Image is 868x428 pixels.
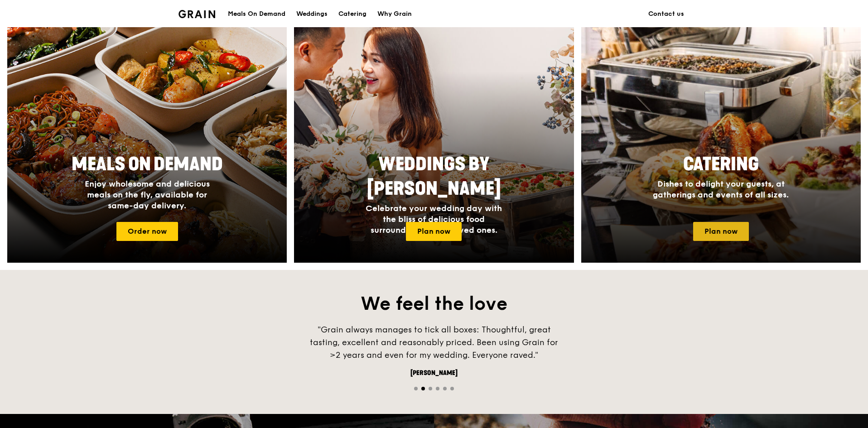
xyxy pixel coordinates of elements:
div: "Grain always manages to tick all boxes: Thoughtful, great tasting, excellent and reasonably pric... [298,323,570,361]
a: Contact us [643,0,690,28]
span: Go to slide 3 [429,387,432,390]
a: Plan now [406,222,462,241]
span: Dishes to delight your guests, at gatherings and events of all sizes. [653,179,789,200]
div: Weddings [296,0,328,28]
a: CateringDishes to delight your guests, at gatherings and events of all sizes.Plan now [581,24,861,263]
a: Weddings by [PERSON_NAME]Celebrate your wedding day with the bliss of delicious food surrounded b... [294,24,574,263]
span: Go to slide 1 [414,387,418,390]
div: Why Grain [377,0,412,28]
div: Catering [338,0,366,28]
span: Go to slide 2 [421,387,425,390]
a: Catering [333,0,372,28]
div: Meals On Demand [228,0,285,28]
a: Plan now [693,222,749,241]
a: Weddings [291,0,333,28]
a: Order now [116,222,178,241]
span: Go to slide 6 [450,387,454,390]
span: Go to slide 5 [443,387,447,390]
div: [PERSON_NAME] [298,369,570,378]
span: Catering [683,154,759,175]
a: Meals On DemandEnjoy wholesome and delicious meals on the fly, available for same-day delivery.Or... [7,24,287,263]
span: Enjoy wholesome and delicious meals on the fly, available for same-day delivery. [85,179,210,211]
span: Go to slide 4 [436,387,439,390]
span: Celebrate your wedding day with the bliss of delicious food surrounded by your loved ones. [366,203,502,235]
span: Weddings by [PERSON_NAME] [367,154,501,200]
img: Grain [178,10,215,18]
span: Meals On Demand [72,154,223,175]
a: Why Grain [372,0,417,28]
